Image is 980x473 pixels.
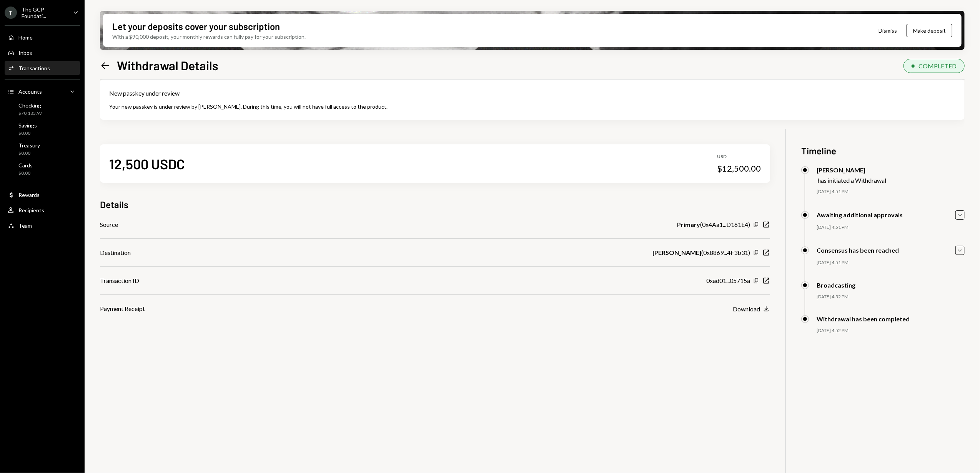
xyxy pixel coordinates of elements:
[18,88,42,95] div: Accounts
[677,220,750,229] div: ( 0x4Aa1...D161E4 )
[817,224,965,231] div: [DATE] 4:51 PM
[5,30,80,44] a: Home
[100,198,128,211] h3: Details
[112,33,306,41] div: With a $90,000 deposit, your monthly rewards can fully pay for your subscription.
[100,276,139,285] div: Transaction ID
[18,150,40,157] div: $0.00
[18,122,37,129] div: Savings
[112,20,280,33] div: Let your deposits cover your subscription
[18,170,33,177] div: $0.00
[817,246,899,254] div: Consensus has been reached
[5,46,80,60] a: Inbox
[869,21,907,40] button: Dismiss
[18,130,37,137] div: $0.00
[117,58,218,73] h1: Withdrawal Details
[18,50,32,56] div: Inbox
[100,220,118,229] div: Source
[22,6,67,19] div: The GCP Foundati...
[817,260,965,266] div: [DATE] 4:51 PM
[109,103,955,111] div: Your new passkey is under review by [PERSON_NAME]. During this time, you will not have full acces...
[18,222,32,229] div: Team
[5,188,80,202] a: Rewards
[18,142,40,149] div: Treasury
[5,160,80,178] a: Cards$0.00
[652,248,701,257] b: [PERSON_NAME]
[100,248,131,257] div: Destination
[817,166,886,174] div: [PERSON_NAME]
[5,61,80,75] a: Transactions
[5,120,80,138] a: Savings$0.00
[907,24,952,37] button: Make deposit
[18,207,44,213] div: Recipients
[109,155,185,172] div: 12,500 USDC
[817,189,965,195] div: [DATE] 4:51 PM
[5,84,80,98] a: Accounts
[5,203,80,217] a: Recipients
[817,294,965,300] div: [DATE] 4:52 PM
[18,34,33,41] div: Home
[677,220,700,229] b: Primary
[817,211,903,218] div: Awaiting additional approvals
[717,163,761,174] div: $12,500.00
[5,100,80,118] a: Checking$70,183.97
[801,144,965,157] h3: Timeline
[817,281,855,289] div: Broadcasting
[817,327,965,334] div: [DATE] 4:52 PM
[18,110,42,117] div: $70,183.97
[918,62,957,69] div: COMPLETED
[18,102,42,109] div: Checking
[18,192,40,198] div: Rewards
[18,162,33,169] div: Cards
[733,305,770,313] button: Download
[818,177,886,184] div: has initiated a Withdrawal
[5,140,80,158] a: Treasury$0.00
[652,248,750,257] div: ( 0x8869...4F3b31 )
[109,89,955,98] div: New passkey under review
[817,315,910,322] div: Withdrawal has been completed
[18,65,50,71] div: Transactions
[717,154,761,160] div: USD
[100,304,145,313] div: Payment Receipt
[733,305,760,313] div: Download
[706,276,750,285] div: 0xad01...05715a
[5,218,80,232] a: Team
[5,7,17,19] div: T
